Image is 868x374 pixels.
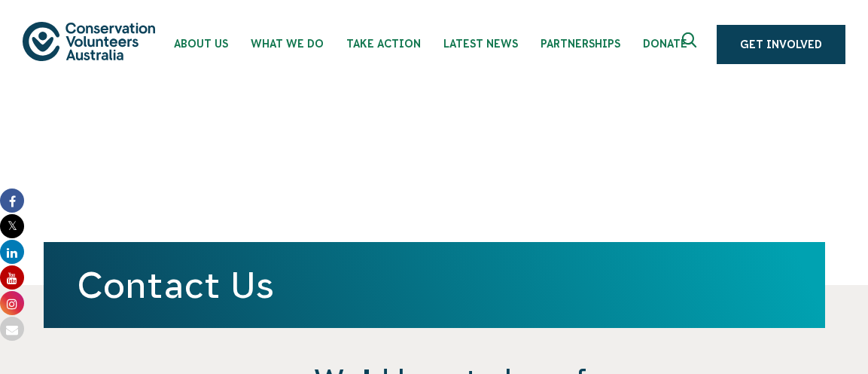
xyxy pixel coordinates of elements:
button: Expand search box Close search box [673,26,709,63]
span: Donate [643,38,687,50]
a: Get Involved [717,25,845,64]
span: What We Do [251,38,324,50]
h1: Contact Us [77,265,792,305]
span: Take Action [346,38,421,50]
span: Partnerships [541,38,620,50]
span: Expand search box [682,32,701,57]
span: Latest News [443,38,518,50]
img: logo.svg [23,22,155,60]
span: About Us [174,38,228,50]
